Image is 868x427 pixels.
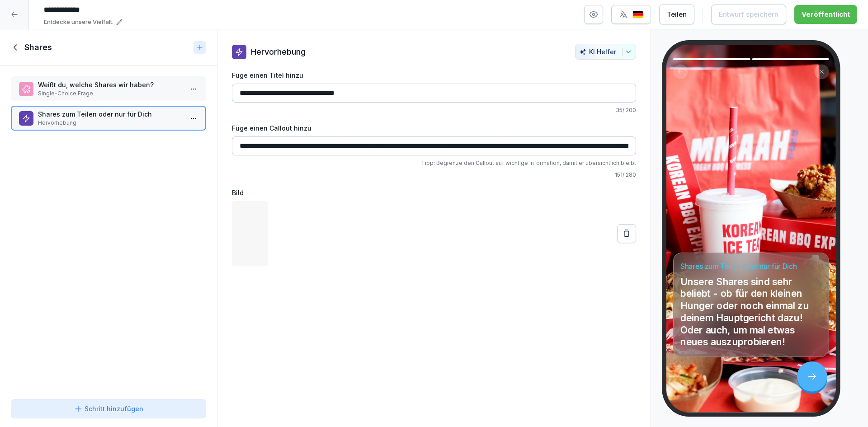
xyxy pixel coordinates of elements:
button: Veröffentlicht [794,5,857,24]
div: Shares zum Teilen oder nur für DichHervorhebung [11,106,206,131]
p: 151 / 280 [232,171,636,179]
div: Schritt hinzufügen [74,404,143,413]
div: KI Helfer [579,48,632,56]
div: Teilen [667,9,687,19]
p: Hervorhebung [38,119,183,127]
button: Teilen [659,5,694,24]
button: KI Helfer [575,44,636,60]
h1: Shares [24,42,52,53]
p: Tipp: Begrenze den Callout auf wichtige Information, damit er übersichtlich bleibt [232,159,636,167]
label: Füge einen Titel hinzu [232,70,636,80]
p: Unsere Shares sind sehr beliebt - ob für den kleinen Hunger oder noch einmal zu deinem Hauptgeric... [680,276,821,348]
p: Shares zum Teilen oder nur für Dich [38,109,183,119]
div: Weißt du, welche Shares wir haben?Single-Choice Frage [11,76,206,101]
button: Schritt hinzufügen [11,399,206,418]
div: Entwurf speichern [719,9,778,19]
img: de.svg [632,10,643,19]
label: Füge einen Callout hinzu [232,123,636,133]
button: Entwurf speichern [711,5,786,24]
p: Single-Choice Frage [38,89,183,98]
p: Hervorhebung [251,46,306,58]
h4: Shares zum Teilen oder nur für Dich [680,262,821,271]
div: Veröffentlicht [802,9,850,19]
label: Bild [232,188,636,197]
p: Entdecke unsere Vielfalt. [44,18,113,27]
p: Weißt du, welche Shares wir haben? [38,80,183,89]
p: 35 / 200 [232,106,636,114]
